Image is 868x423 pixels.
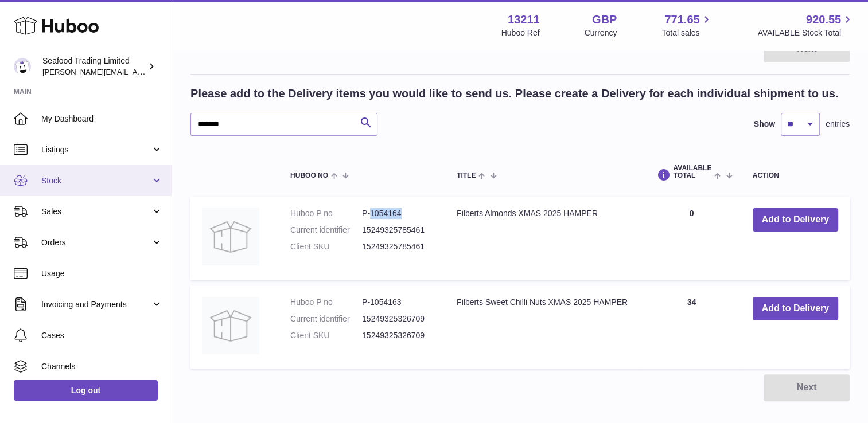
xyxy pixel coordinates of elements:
span: Channels [41,361,163,372]
strong: 13211 [508,12,540,28]
span: Cases [41,330,163,341]
span: Listings [41,144,151,155]
a: Log out [14,380,158,401]
span: Total sales [661,28,713,38]
dt: Huboo P no [290,297,362,308]
dd: 15249325326709 [362,330,434,341]
span: 771.65 [664,12,699,28]
dd: P-1054164 [362,208,434,219]
div: Currency [585,28,617,38]
dt: Current identifier [290,314,362,324]
span: AVAILABLE Total [673,164,711,179]
span: 920.55 [806,12,841,28]
button: Add to Delivery [753,297,838,320]
span: Usage [41,268,163,279]
td: Filberts Sweet Chilli Nuts XMAS 2025 HAMPER [445,285,642,369]
span: [PERSON_NAME][EMAIL_ADDRESS][DOMAIN_NAME] [42,67,230,76]
td: Filberts Almonds XMAS 2025 HAMPER [445,197,642,280]
div: Action [753,172,838,179]
span: Huboo no [290,172,328,179]
a: 920.55 AVAILABLE Stock Total [757,12,854,38]
span: My Dashboard [41,113,163,124]
dt: Current identifier [290,225,362,236]
strong: GBP [592,12,617,28]
td: 34 [642,285,741,369]
dd: 15249325785461 [362,241,434,252]
span: Sales [41,206,151,217]
dd: P-1054163 [362,297,434,308]
button: Add to Delivery [753,208,838,232]
span: AVAILABLE Stock Total [757,28,854,38]
span: Stock [41,175,151,186]
span: entries [826,119,850,130]
dt: Client SKU [290,330,362,341]
img: Filberts Almonds XMAS 2025 HAMPER [202,208,259,265]
dt: Client SKU [290,241,362,252]
img: nathaniellynch@rickstein.com [14,58,31,75]
h2: Please add to the Delivery items you would like to send us. Please create a Delivery for each ind... [190,86,838,101]
dd: 15249325326709 [362,314,434,324]
span: Orders [41,237,151,248]
dt: Huboo P no [290,208,362,219]
img: Filberts Sweet Chilli Nuts XMAS 2025 HAMPER [202,297,259,354]
td: 0 [642,197,741,280]
span: Title [457,172,476,179]
span: Invoicing and Payments [41,299,151,310]
a: 771.65 Total sales [661,12,713,38]
dd: 15249325785461 [362,225,434,236]
div: Seafood Trading Limited [42,56,146,77]
label: Show [754,119,775,130]
div: Huboo Ref [501,28,540,38]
